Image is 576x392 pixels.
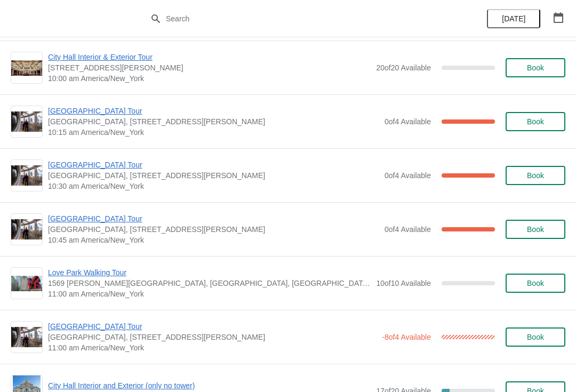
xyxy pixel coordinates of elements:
span: City Hall Interior and Exterior (only no tower) [48,380,371,391]
input: Search [165,9,432,28]
img: City Hall Tower Tour | City Hall Visitor Center, 1400 John F Kennedy Boulevard Suite 121, Philade... [11,219,42,240]
span: [GEOGRAPHIC_DATA] Tour [48,106,379,116]
span: [GEOGRAPHIC_DATA] Tour [48,159,379,170]
button: Book [506,166,565,185]
span: 11:00 am America/New_York [48,342,377,353]
span: Book [527,225,544,234]
button: Book [506,327,565,347]
span: [GEOGRAPHIC_DATA], [STREET_ADDRESS][PERSON_NAME] [48,332,377,342]
span: [GEOGRAPHIC_DATA], [STREET_ADDRESS][PERSON_NAME] [48,224,379,235]
span: [DATE] [502,14,525,23]
span: Book [527,279,544,287]
span: [STREET_ADDRESS][PERSON_NAME] [48,62,371,73]
img: City Hall Tower Tour | City Hall Visitor Center, 1400 John F Kennedy Boulevard Suite 121, Philade... [11,165,42,186]
button: Book [506,58,565,77]
span: -8 of 4 Available [382,333,431,341]
span: 0 of 4 Available [385,117,431,126]
span: Book [527,117,544,126]
button: Book [506,220,565,239]
span: 1569 [PERSON_NAME][GEOGRAPHIC_DATA], [GEOGRAPHIC_DATA], [GEOGRAPHIC_DATA], [GEOGRAPHIC_DATA] [48,278,371,289]
span: [GEOGRAPHIC_DATA] Tour [48,321,377,332]
span: Love Park Walking Tour [48,267,371,278]
img: Love Park Walking Tour | 1569 John F Kennedy Boulevard, Philadelphia, PA, USA | 11:00 am America/... [11,276,42,291]
img: City Hall Interior & Exterior Tour | 1400 John F Kennedy Boulevard, Suite 121, Philadelphia, PA, ... [11,60,42,76]
span: [GEOGRAPHIC_DATA] Tour [48,213,379,224]
span: 10:15 am America/New_York [48,127,379,138]
span: Book [527,171,544,180]
button: Book [506,274,565,293]
span: 10 of 10 Available [376,279,431,287]
span: Book [527,63,544,72]
span: 11:00 am America/New_York [48,289,371,299]
span: City Hall Interior & Exterior Tour [48,52,371,62]
span: 10:45 am America/New_York [48,235,379,245]
span: 10:00 am America/New_York [48,73,371,84]
span: 0 of 4 Available [385,225,431,234]
img: City Hall Tower Tour | City Hall Visitor Center, 1400 John F Kennedy Boulevard Suite 121, Philade... [11,327,42,348]
span: 10:30 am America/New_York [48,181,379,191]
button: [DATE] [487,9,540,28]
span: [GEOGRAPHIC_DATA], [STREET_ADDRESS][PERSON_NAME] [48,116,379,127]
span: [GEOGRAPHIC_DATA], [STREET_ADDRESS][PERSON_NAME] [48,170,379,181]
button: Book [506,112,565,131]
span: 20 of 20 Available [376,63,431,72]
span: 0 of 4 Available [385,171,431,180]
img: City Hall Tower Tour | City Hall Visitor Center, 1400 John F Kennedy Boulevard Suite 121, Philade... [11,111,42,132]
span: Book [527,333,544,341]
